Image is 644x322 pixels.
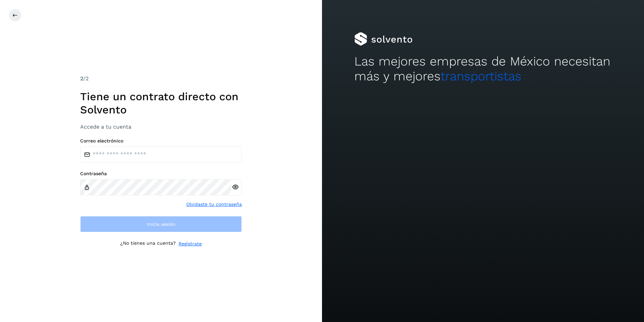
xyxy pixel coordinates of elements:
[80,75,83,82] span: 2
[80,171,242,177] label: Contraseña
[80,90,242,116] h1: Tiene un contrato directo con Solvento
[80,138,242,144] label: Correo electrónico
[80,75,242,83] div: /2
[80,216,242,232] button: Inicia sesión
[354,54,612,84] h2: Las mejores empresas de México necesitan más y mejores
[147,222,175,226] span: Inicia sesión
[179,240,202,247] a: Regístrate
[120,240,176,247] p: ¿No tienes una cuenta?
[80,124,242,130] h3: Accede a tu cuenta
[441,69,521,83] span: transportistas
[186,201,242,208] a: Olvidaste tu contraseña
